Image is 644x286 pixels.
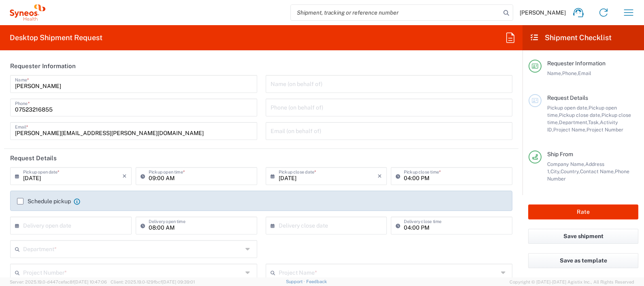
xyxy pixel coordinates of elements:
[553,127,586,133] span: Project Name,
[547,151,573,157] span: Ship From
[559,112,601,118] span: Pickup close date,
[550,168,561,174] span: City,
[547,161,585,167] span: Company Name,
[122,170,127,183] i: ×
[286,279,306,284] a: Support
[10,33,102,43] h2: Desktop Shipment Request
[17,198,71,204] label: Schedule pickup
[580,168,615,174] span: Contact Name,
[74,280,107,284] span: [DATE] 10:47:06
[10,280,107,284] span: Server: 2025.19.0-d447cefac8f
[528,229,638,244] button: Save shipment
[547,70,562,76] span: Name,
[530,33,612,43] h2: Shipment Checklist
[559,119,588,125] span: Department,
[528,204,638,219] button: Rate
[520,9,566,16] span: [PERSON_NAME]
[588,119,600,125] span: Task,
[306,279,327,284] a: Feedback
[578,70,591,76] span: Email
[561,168,580,174] span: Country,
[10,62,76,70] h2: Requester Information
[162,280,195,284] span: [DATE] 09:39:01
[291,5,501,20] input: Shipment, tracking or reference number
[111,280,195,284] span: Client: 2025.19.0-129fbcf
[10,154,57,162] h2: Request Details
[528,253,638,268] button: Save as template
[586,127,623,133] span: Project Number
[562,70,578,76] span: Phone,
[547,60,606,67] span: Requester Information
[377,170,382,183] i: ×
[510,278,634,286] span: Copyright © [DATE]-[DATE] Agistix Inc., All Rights Reserved
[547,95,588,101] span: Request Details
[547,105,589,111] span: Pickup open date,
